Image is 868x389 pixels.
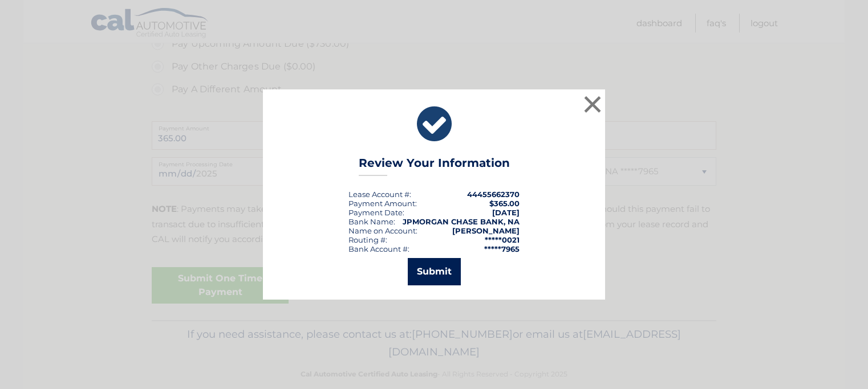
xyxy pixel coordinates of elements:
[581,93,604,116] button: ×
[467,190,520,199] strong: 44455662370
[348,244,409,253] div: Bank Account #:
[452,226,520,235] strong: [PERSON_NAME]
[348,226,417,235] div: Name on Account:
[403,217,520,226] strong: JPMORGAN CHASE BANK, NA
[348,190,411,199] div: Lease Account #:
[348,199,417,208] div: Payment Amount:
[489,199,520,208] span: $365.00
[348,235,387,244] div: Routing #:
[348,208,404,217] div: :
[348,217,395,226] div: Bank Name:
[359,156,510,176] h3: Review Your Information
[348,208,403,217] span: Payment Date
[408,258,461,285] button: Submit
[492,208,520,217] span: [DATE]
